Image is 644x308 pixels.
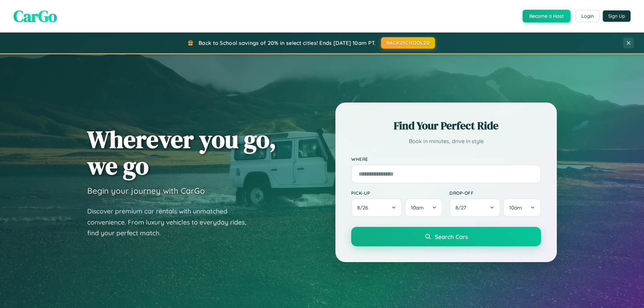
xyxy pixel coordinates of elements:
button: Login [576,10,599,22]
h1: Wherever you go, we go [87,126,276,179]
button: 10am [503,198,541,217]
span: 10am [509,204,522,211]
span: 8 / 27 [455,204,470,211]
span: Back to School savings of 20% in select cities! Ends [DATE] 10am PT. [199,40,376,46]
span: CarGo [13,5,57,27]
p: Book in minutes, drive in style [351,136,541,146]
span: 8 / 26 [357,204,371,211]
button: Search Cars [351,227,541,246]
button: BACK2SCHOOL20 [381,37,435,49]
h2: Find Your Perfect Ride [351,118,541,133]
label: Pick-up [351,190,443,196]
button: Sign Up [603,10,631,22]
p: Discover premium car rentals with unmatched convenience. From luxury vehicles to everyday rides, ... [87,206,255,239]
label: Where [351,156,541,162]
label: Drop-off [449,190,541,196]
span: Search Cars [435,233,468,240]
button: 10am [405,198,443,217]
button: 8/27 [449,198,500,217]
h3: Begin your journey with CarGo [87,186,205,196]
button: 8/26 [351,198,402,217]
button: Become a Host [523,10,571,22]
span: 10am [411,204,424,211]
